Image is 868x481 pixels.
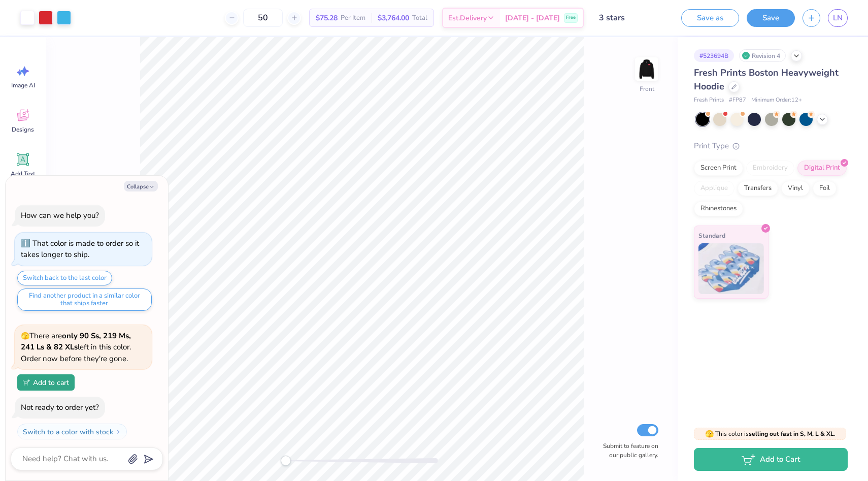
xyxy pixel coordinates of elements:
span: Designs [12,125,34,134]
span: Fresh Prints Boston Heavyweight Hoodie [694,67,839,92]
strong: selling out fast in S, M, L & XL [749,430,834,438]
span: Per Item [341,13,365,23]
div: Digital Print [797,161,847,176]
img: Add to cart [23,379,30,386]
img: Switch to a color with stock [115,429,121,435]
button: Save as [681,9,739,27]
button: Save [747,9,795,27]
div: Foil [813,181,837,196]
span: Total [412,13,427,23]
div: How can we help you? [21,210,99,220]
button: Add to Cart [694,448,848,471]
div: Screen Print [694,161,743,176]
span: [DATE] - [DATE] [505,13,560,23]
div: Not ready to order yet? [21,402,99,412]
div: Vinyl [781,181,810,196]
span: # FP87 [729,96,746,105]
span: Minimum Order: 12 + [751,96,802,105]
div: Accessibility label [281,456,291,466]
button: Switch back to the last color [17,271,112,285]
span: Add Text [11,170,35,178]
span: Standard [698,230,725,241]
span: $3,764.00 [378,13,409,23]
span: LN [833,12,843,24]
span: Image AI [11,81,35,89]
button: Add to cart [17,374,75,391]
div: Revision 4 [739,49,786,62]
span: This color is . [705,429,836,438]
span: $75.28 [316,13,338,23]
span: Est. Delivery [448,13,487,23]
a: LN [828,9,848,27]
img: Standard [698,243,764,294]
span: 🫣 [705,429,714,439]
button: Find another product in a similar color that ships faster [17,288,152,311]
div: Transfers [738,181,778,196]
span: 🫣 [21,331,29,341]
span: There are left in this color. Order now before they're gone. [21,331,131,364]
div: # 523694B [694,49,734,62]
span: Fresh Prints [694,96,724,105]
div: Rhinestones [694,201,743,216]
strong: only 90 Ss, 219 Ms, 241 Ls & 82 XLs [21,331,131,352]
div: Applique [694,181,735,196]
img: Front [637,59,657,79]
span: Free [566,14,576,21]
div: That color is made to order so it takes longer to ship. [21,238,139,260]
div: Embroidery [746,161,794,176]
input: – – [243,9,283,27]
div: Print Type [694,140,848,152]
button: Switch to a color with stock [17,424,127,440]
input: Untitled Design [591,8,666,28]
button: Collapse [124,181,158,191]
label: Submit to feature on our public gallery. [597,441,658,460]
div: Front [640,84,654,93]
